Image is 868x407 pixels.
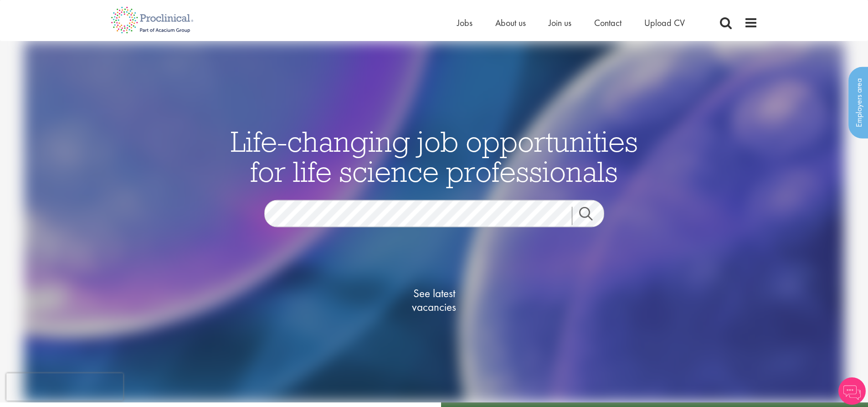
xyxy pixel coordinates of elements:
[644,17,685,29] a: Upload CV
[549,17,571,29] a: Join us
[6,373,123,401] iframe: reCAPTCHA
[495,17,526,29] a: About us
[594,17,621,29] a: Contact
[389,250,480,350] a: See latestvacancies
[572,207,611,225] a: Job search submit button
[838,377,866,405] img: Chatbot
[389,287,480,314] span: See latest vacancies
[24,41,845,402] img: candidate home
[457,17,473,29] a: Jobs
[231,123,638,190] span: Life-changing job opportunities for life science professionals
